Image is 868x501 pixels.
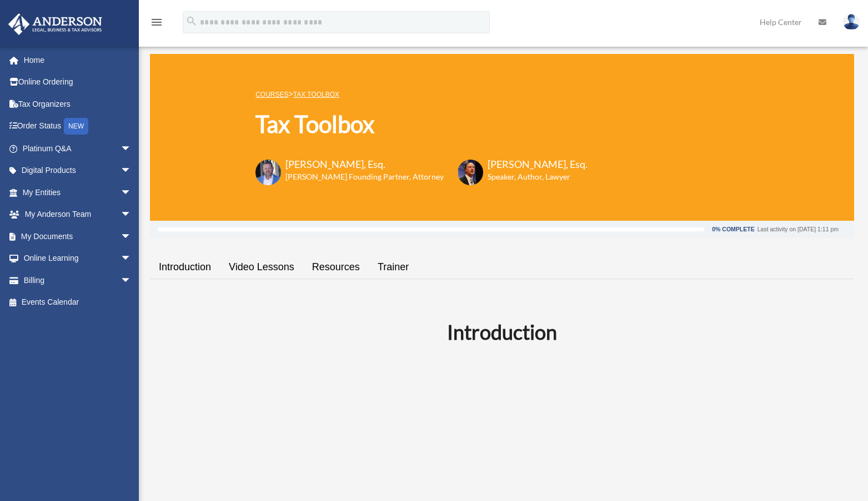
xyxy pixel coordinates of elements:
h6: Speaker, Author, Lawyer [488,171,574,182]
a: Resources [303,251,369,283]
h3: [PERSON_NAME], Esq. [488,157,588,171]
a: My Documentsarrow_drop_down [8,225,148,247]
p: > [255,87,588,101]
h1: Tax Toolbox [255,108,588,141]
span: arrow_drop_down [121,247,143,270]
a: Tax Organizers [8,93,148,115]
span: arrow_drop_down [121,225,143,248]
a: Video Lessons [220,251,303,283]
img: User Pic [843,14,860,30]
a: My Entitiesarrow_drop_down [8,181,148,204]
span: arrow_drop_down [121,181,143,204]
h3: [PERSON_NAME], Esq. [285,157,444,171]
img: Anderson Advisors Platinum Portal [5,13,106,35]
a: Online Learningarrow_drop_down [8,247,148,270]
a: Trainer [369,251,418,283]
span: arrow_drop_down [121,160,143,182]
div: NEW [64,118,88,135]
a: COURSES [255,91,288,98]
div: 0% Complete [712,226,754,232]
a: Tax Toolbox [293,91,339,98]
h2: Introduction [157,318,847,346]
img: Scott-Estill-Headshot.png [458,160,483,185]
h6: [PERSON_NAME] Founding Partner, Attorney [285,171,444,182]
span: arrow_drop_down [121,204,143,226]
a: Billingarrow_drop_down [8,269,148,291]
a: Order StatusNEW [8,115,148,138]
span: arrow_drop_down [121,137,143,160]
span: arrow_drop_down [121,269,143,292]
a: menu [150,19,163,29]
a: Events Calendar [8,291,148,314]
img: Toby-circle-head.png [255,160,281,185]
i: menu [150,16,163,29]
div: Last activity on [DATE] 1:11 pm [757,226,839,232]
i: search [185,15,198,27]
a: Online Ordering [8,71,148,93]
a: Platinum Q&Aarrow_drop_down [8,137,148,160]
a: Digital Productsarrow_drop_down [8,160,148,182]
a: Introduction [150,251,220,283]
a: My Anderson Teamarrow_drop_down [8,204,148,226]
a: Home [8,49,148,71]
